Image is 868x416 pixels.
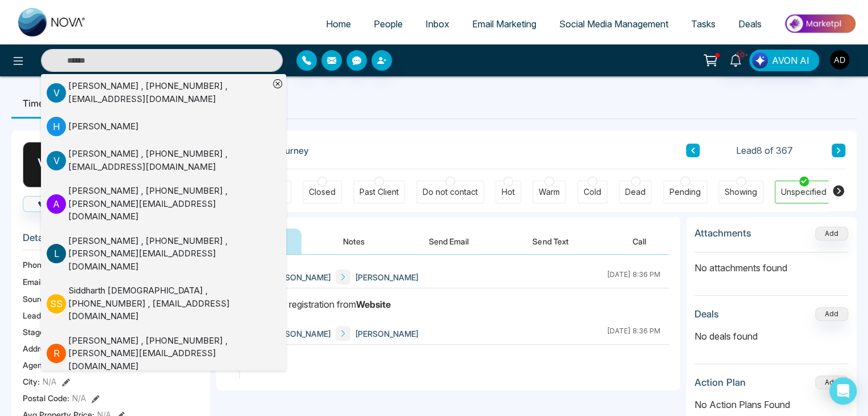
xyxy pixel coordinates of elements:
[406,229,491,254] button: Send Email
[423,186,478,198] div: Do not contact
[47,344,66,363] p: r
[695,398,848,411] p: No Action Plans Found
[510,229,591,254] button: Send Text
[43,376,56,388] span: N/A
[625,186,646,198] div: Dead
[461,13,548,35] a: Email Marketing
[735,50,746,60] span: 10+
[68,335,269,373] div: [PERSON_NAME] , [PHONE_NUMBER] , [PERSON_NAME][EMAIL_ADDRESS][DOMAIN_NAME]
[315,13,362,35] a: Home
[722,50,749,70] a: 10+
[727,13,773,35] a: Deals
[548,13,680,35] a: Social Media Management
[584,186,601,198] div: Cold
[267,328,331,340] span: [PERSON_NAME]
[669,186,701,198] div: Pending
[23,309,64,321] span: Lead Type:
[781,186,826,198] div: Unspecified
[47,194,66,214] p: A
[68,148,269,173] div: [PERSON_NAME] , [PHONE_NUMBER] , [EMAIL_ADDRESS][DOMAIN_NAME]
[815,227,848,240] button: Add
[738,18,762,30] span: Deals
[23,326,47,338] span: Stage:
[23,232,199,250] h3: Details
[695,308,719,320] h3: Deals
[559,18,668,30] span: Social Media Management
[23,293,51,305] span: Source:
[539,186,560,198] div: Warm
[691,18,716,30] span: Tasks
[374,18,403,30] span: People
[47,244,66,263] p: L
[72,392,86,404] span: N/A
[68,235,269,274] div: [PERSON_NAME] , [PHONE_NUMBER] , [PERSON_NAME][EMAIL_ADDRESS][DOMAIN_NAME]
[695,377,746,388] h3: Action Plan
[779,11,861,36] img: Market-place.gif
[736,144,793,157] span: Lead 8 of 367
[829,377,857,405] div: Open Intercom Messenger
[610,229,669,254] button: Call
[425,18,449,30] span: Inbox
[502,186,515,198] div: Hot
[752,52,768,68] img: Lead Flow
[695,252,848,275] p: No attachments found
[607,326,660,341] div: [DATE] 8:36 PM
[23,259,48,271] span: Phone:
[23,196,78,212] button: Call
[47,117,66,136] p: H
[355,328,419,340] span: [PERSON_NAME]
[355,271,419,283] span: [PERSON_NAME]
[815,376,848,389] button: Add
[11,88,70,119] li: Timeline
[359,186,399,198] div: Past Client
[23,376,40,388] span: City :
[695,329,848,343] p: No deals found
[47,151,66,170] p: V
[68,284,269,323] div: Siddharth [DEMOGRAPHIC_DATA] , [PHONE_NUMBER] , [EMAIL_ADDRESS][DOMAIN_NAME]
[414,13,461,35] a: Inbox
[815,228,848,238] span: Add
[320,229,387,254] button: Notes
[815,307,848,321] button: Add
[23,359,47,371] span: Agent:
[695,227,751,239] h3: Attachments
[267,271,331,283] span: [PERSON_NAME]
[472,18,536,30] span: Email Marketing
[830,50,849,70] img: User Avatar
[749,50,819,71] button: AVON AI
[326,18,351,30] span: Home
[725,186,757,198] div: Showing
[18,8,86,36] img: Nova CRM Logo
[772,54,809,67] span: AVON AI
[47,294,66,313] p: S s
[23,142,68,187] div: V t
[362,13,414,35] a: People
[68,185,269,223] div: [PERSON_NAME] , [PHONE_NUMBER] , [PERSON_NAME][EMAIL_ADDRESS][DOMAIN_NAME]
[607,270,660,284] div: [DATE] 8:36 PM
[23,392,69,404] span: Postal Code :
[23,276,44,288] span: Email:
[68,80,269,105] div: [PERSON_NAME] , [PHONE_NUMBER] , [EMAIL_ADDRESS][DOMAIN_NAME]
[23,342,72,354] span: Address:
[309,186,336,198] div: Closed
[680,13,727,35] a: Tasks
[68,120,139,133] div: [PERSON_NAME]
[47,83,66,103] p: V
